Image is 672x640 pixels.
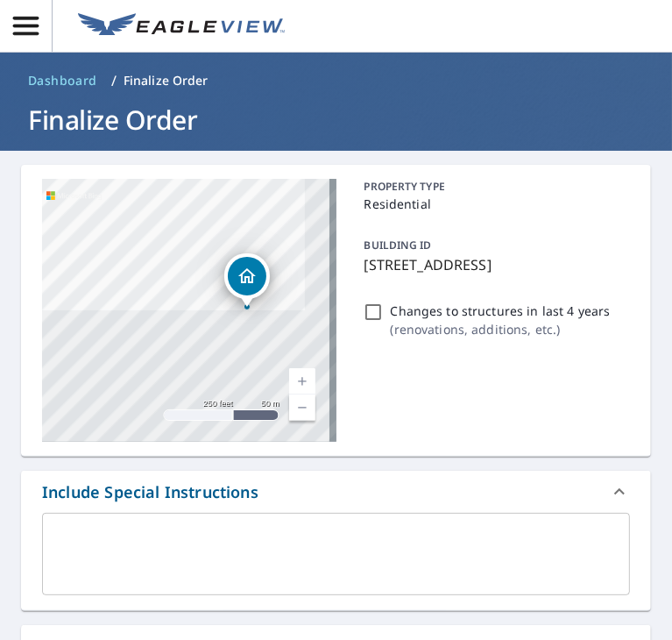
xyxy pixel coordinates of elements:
[78,13,285,39] img: EV Logo
[391,302,611,320] p: Changes to structures in last 4 years
[391,320,611,338] p: ( renovations, additions, etc. )
[42,480,258,504] div: Include Special Instructions
[224,253,270,308] div: Dropped pin, building 1, Residential property, 1981 Pinevalley Rd Rock Hill, SC 29732
[21,67,104,95] a: Dashboard
[364,195,624,213] p: Residential
[364,238,432,252] p: BUILDING ID
[67,3,295,50] a: EV Logo
[111,70,117,91] li: /
[289,395,315,421] a: Current Level 17, Zoom Out
[364,179,624,195] p: PROPERTY TYPE
[21,67,651,95] nav: breadcrumb
[21,102,651,138] h1: Finalize Order
[289,368,315,395] a: Current Level 17, Zoom In
[364,254,624,275] p: [STREET_ADDRESS]
[21,471,651,513] div: Include Special Instructions
[124,72,209,89] p: Finalize Order
[28,72,97,89] span: Dashboard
